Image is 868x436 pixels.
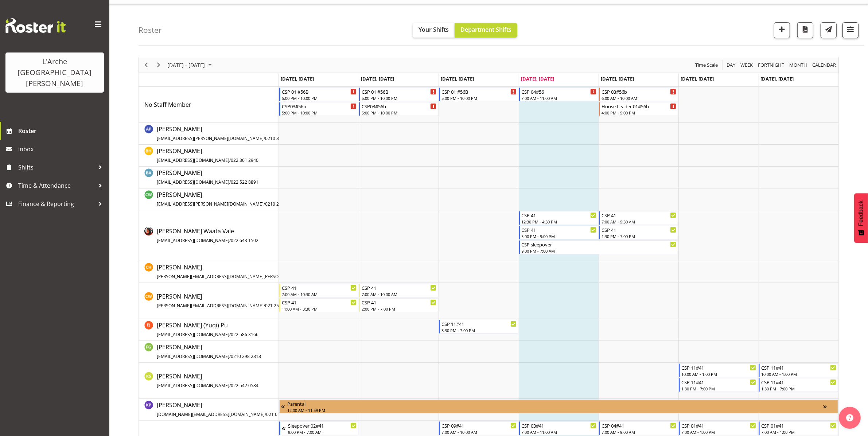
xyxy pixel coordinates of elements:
button: September 01 - 07, 2025 [166,61,215,70]
a: No Staff Member [144,100,191,109]
span: 021 618 124 [266,411,291,417]
span: 022 542 0584 [231,382,258,389]
button: Time Scale [694,61,719,70]
h4: Roster [139,26,162,34]
span: / [229,382,231,389]
span: Inbox [18,144,106,155]
div: CSP03#56b [282,102,357,110]
div: CSP 41 [522,211,596,219]
span: / [229,353,231,359]
span: [DATE], [DATE] [441,75,474,82]
button: Department Shifts [455,23,517,38]
div: Melissa Fry"s event - CSP 01#41 Begin From Sunday, September 7, 2025 at 7:00:00 AM GMT+12:00 Ends... [759,421,838,435]
div: 5:00 PM - 10:00 PM [362,110,436,116]
div: 11:00 AM - 3:30 PM [282,306,357,312]
span: [PERSON_NAME] Waata Vale [157,227,258,244]
div: CSP 01 #56B [362,88,436,95]
div: 5:00 PM - 10:00 PM [362,95,436,101]
span: [DATE], [DATE] [601,75,634,82]
div: 7:00 AM - 9:00 AM [602,429,676,435]
div: Kalpana Sapkota"s event - CSP 11#41 Begin From Sunday, September 7, 2025 at 1:30:00 PM GMT+12:00 ... [759,378,838,392]
span: / [229,179,231,185]
span: 022 586 3166 [231,331,258,338]
span: [EMAIL_ADDRESS][PERSON_NAME][DOMAIN_NAME] [157,135,264,141]
div: CSP 11#41 [761,364,836,371]
button: Send a list of all shifts for the selected filtered period to all rostered employees. [821,22,837,38]
span: [PERSON_NAME] [157,191,295,207]
span: [DATE], [DATE] [361,75,394,82]
span: [EMAIL_ADDRESS][DOMAIN_NAME] [157,237,229,244]
div: Melissa Fry"s event - Sleepover 02#41 Begin From Sunday, August 31, 2025 at 9:00:00 PM GMT+12:00 ... [279,421,358,435]
span: [DATE], [DATE] [681,75,714,82]
span: calendar [811,61,837,70]
span: / [229,331,231,338]
button: Fortnight [757,61,786,70]
a: [PERSON_NAME][EMAIL_ADDRESS][DOMAIN_NAME]/022 542 0584 [157,372,258,389]
div: CSP 01#41 [681,422,756,429]
button: Add a new shift [774,22,790,38]
span: [PERSON_NAME] [157,292,293,309]
div: Krishnaben Patel"s event - Parental Begin From Monday, June 16, 2025 at 12:00:00 AM GMT+12:00 End... [279,400,838,413]
div: 1:30 PM - 7:00 PM [681,386,756,392]
td: Christopher Hill resource [139,261,279,283]
a: [PERSON_NAME] (Yuqi) Pu[EMAIL_ADDRESS][DOMAIN_NAME]/022 586 3166 [157,321,258,338]
div: 6:00 AM - 10:00 AM [602,95,676,101]
div: Next [152,57,165,73]
span: Your Shifts [419,26,449,34]
div: 1:30 PM - 7:00 PM [761,386,836,392]
span: Week [740,61,754,70]
div: L'Arche [GEOGRAPHIC_DATA][PERSON_NAME] [13,56,97,89]
span: 021 251 8963 [265,303,293,309]
div: 7:00 AM - 9:30 AM [602,219,676,225]
span: Time & Attendance [18,180,95,191]
div: CSP sleepover [522,241,677,248]
div: 4:00 PM - 9:00 PM [602,110,676,116]
span: [PERSON_NAME] (Yuqi) Pu [157,321,258,338]
div: 5:00 PM - 10:00 PM [282,110,357,116]
span: [PERSON_NAME] [157,169,258,186]
td: Faustina Gaensicke resource [139,341,279,363]
div: CSP 41 [282,284,357,291]
a: [PERSON_NAME][EMAIL_ADDRESS][PERSON_NAME][DOMAIN_NAME]/0210 850 5341 [157,125,295,142]
div: CSP 04#56 [522,88,596,95]
div: Estelle (Yuqi) Pu"s event - CSP 11#41 Begin From Wednesday, September 3, 2025 at 3:30:00 PM GMT+1... [439,320,518,334]
div: CSP 04#41 [602,422,676,429]
span: 022 522 8891 [231,179,258,185]
div: 12:00 AM - 11:59 PM [287,407,824,413]
div: No Staff Member"s event - House Leader 01#56b Begin From Friday, September 5, 2025 at 4:00:00 PM ... [599,102,678,116]
td: Cindy Walters resource [139,283,279,319]
a: [PERSON_NAME][EMAIL_ADDRESS][DOMAIN_NAME]/022 522 8891 [157,168,258,186]
div: 5:00 PM - 10:00 PM [441,95,516,101]
span: 022 361 2940 [231,157,258,163]
div: Kalpana Sapkota"s event - CSP 11#41 Begin From Saturday, September 6, 2025 at 10:00:00 AM GMT+12:... [679,363,758,377]
span: / [264,303,265,309]
span: [PERSON_NAME] [157,263,327,280]
div: Cindy Walters"s event - CSP 41 Begin From Monday, September 1, 2025 at 11:00:00 AM GMT+12:00 Ends... [279,298,358,312]
span: Month [789,61,808,70]
span: [DATE], [DATE] [521,75,554,82]
div: CSP 03#41 [522,422,596,429]
div: Sleepover 02#41 [288,422,357,429]
div: No Staff Member"s event - CSP 01 #56B Begin From Tuesday, September 2, 2025 at 5:00:00 PM GMT+12:... [359,87,438,101]
div: Cindy Walters"s event - CSP 41 Begin From Tuesday, September 2, 2025 at 2:00:00 PM GMT+12:00 Ends... [359,298,438,312]
button: Next [154,61,164,70]
span: [EMAIL_ADDRESS][DOMAIN_NAME] [157,331,229,338]
span: [PERSON_NAME] [157,401,291,418]
a: [PERSON_NAME][DOMAIN_NAME][EMAIL_ADDRESS][DOMAIN_NAME]/021 618 124 [157,401,291,418]
button: Filter Shifts [842,22,859,38]
span: / [229,157,231,163]
span: Roster [18,125,106,136]
span: Department Shifts [460,26,511,34]
div: CSP 11#41 [681,378,756,386]
span: [EMAIL_ADDRESS][DOMAIN_NAME] [157,179,229,185]
span: 022 643 1502 [231,237,258,244]
span: Time Scale [694,61,719,70]
span: Fortnight [757,61,785,70]
div: Melissa Fry"s event - CSP 04#41 Begin From Friday, September 5, 2025 at 7:00:00 AM GMT+12:00 Ends... [599,421,678,435]
div: 7:00 AM - 10:30 AM [282,291,357,297]
div: CSP 03#56b [602,88,676,95]
button: Your Shifts [413,23,455,38]
span: [PERSON_NAME][EMAIL_ADDRESS][DOMAIN_NAME][PERSON_NAME] [157,273,298,280]
div: No Staff Member"s event - CSP 03#56b Begin From Friday, September 5, 2025 at 6:00:00 AM GMT+12:00... [599,87,678,101]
